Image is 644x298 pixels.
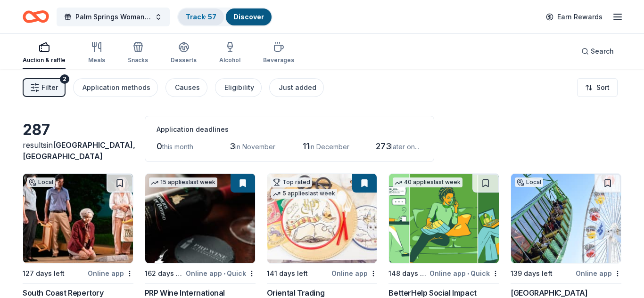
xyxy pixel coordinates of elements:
[393,177,462,187] div: 40 applies last week
[576,267,621,279] div: Online app
[27,177,55,187] div: Local
[165,78,207,97] button: Causes
[23,6,49,28] a: Home
[23,56,66,64] div: Auction & raffle
[171,38,197,69] button: Desserts
[389,174,499,263] img: Image for BetterHelp Social Impact
[145,174,255,263] img: Image for PRP Wine International
[60,74,69,84] div: 2
[391,143,419,151] span: later on...
[376,141,391,151] span: 273
[75,11,151,23] span: Palm Springs Woman's Club Scholarship Event
[511,174,621,263] img: Image for Pacific Park
[23,139,133,162] div: results
[574,42,621,61] button: Search
[23,140,135,161] span: in
[177,8,272,26] button: Track· 57Discover
[230,141,235,151] span: 3
[23,38,66,69] button: Auction & raffle
[128,56,148,64] div: Snacks
[162,143,193,151] span: this month
[219,38,240,69] button: Alcohol
[577,78,618,97] button: Sort
[271,177,312,187] div: Top rated
[83,82,150,93] div: Application methods
[263,38,294,69] button: Beverages
[57,8,170,26] button: Palm Springs Woman's Club Scholarship Event
[309,143,349,151] span: in December
[23,121,133,139] div: 287
[215,78,262,97] button: Eligibility
[235,143,275,151] span: in November
[467,270,469,277] span: •
[223,270,225,277] span: •
[267,174,377,263] img: Image for Oriental Trading
[145,268,184,279] div: 162 days left
[23,140,135,161] span: [GEOGRAPHIC_DATA], [GEOGRAPHIC_DATA]
[186,267,256,279] div: Online app Quick
[591,46,614,57] span: Search
[23,268,65,279] div: 127 days left
[171,56,197,64] div: Desserts
[596,82,610,93] span: Sort
[88,38,105,69] button: Meals
[23,78,66,97] button: Filter2
[175,82,200,93] div: Causes
[73,78,158,97] button: Application methods
[233,13,264,21] a: Discover
[429,267,499,279] div: Online app Quick
[88,267,133,279] div: Online app
[219,56,240,64] div: Alcohol
[388,268,428,279] div: 148 days left
[128,38,148,69] button: Snacks
[157,141,162,151] span: 0
[149,177,217,187] div: 15 applies last week
[540,8,608,25] a: Earn Rewards
[279,82,316,93] div: Just added
[88,56,105,64] div: Meals
[331,267,377,279] div: Online app
[224,82,254,93] div: Eligibility
[515,177,543,187] div: Local
[23,174,133,263] img: Image for South Coast Repertory
[267,268,308,279] div: 141 days left
[269,78,324,97] button: Just added
[511,268,553,279] div: 139 days left
[186,13,216,21] a: Track· 57
[263,56,294,64] div: Beverages
[157,124,422,135] div: Application deadlines
[271,189,337,199] div: 5 applies last week
[41,82,58,93] span: Filter
[303,141,309,151] span: 11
